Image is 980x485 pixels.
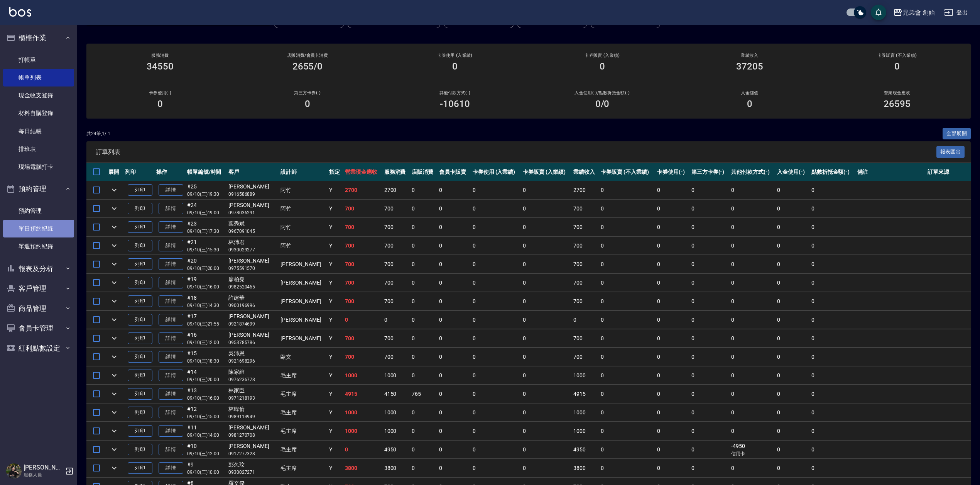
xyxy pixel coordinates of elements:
td: 0 [599,274,655,292]
button: 列印 [128,221,152,233]
td: 0 [410,274,437,292]
p: 0900196996 [228,302,277,309]
button: 列印 [128,407,152,419]
p: 0916586889 [228,191,277,198]
button: expand row [108,407,120,418]
td: 歐文 [279,348,327,366]
h3: 37205 [736,61,763,72]
td: 0 [471,218,521,236]
td: 700 [382,329,410,348]
td: 0 [689,329,730,348]
a: 詳情 [159,277,183,289]
td: 2700 [382,181,410,199]
td: #19 [185,274,226,292]
td: 0 [655,181,689,199]
td: 0 [775,292,809,310]
p: 0953785786 [228,339,277,346]
td: Y [327,292,343,310]
td: 0 [729,274,775,292]
a: 單週預約紀錄 [3,237,74,255]
th: 卡券使用(-) [655,163,689,181]
td: Y [327,218,343,236]
th: 展開 [106,163,123,181]
td: 0 [437,200,470,218]
button: 列印 [128,462,152,474]
button: 紅利點數設定 [3,338,74,358]
a: 詳情 [159,407,183,419]
td: #25 [185,181,226,199]
th: 列印 [123,163,154,181]
div: [PERSON_NAME] [228,183,277,191]
h3: -10610 [440,98,470,109]
td: 0 [775,181,809,199]
button: expand row [108,388,120,400]
td: 0 [729,329,775,348]
td: 0 [471,237,521,255]
td: 0 [521,292,571,310]
td: 0 [521,311,571,329]
td: 0 [689,311,730,329]
td: 2700 [571,181,599,199]
button: 登出 [941,5,971,20]
img: Person [6,463,22,479]
a: 詳情 [159,332,183,344]
h2: 入金使用(-) /點數折抵金額(-) [538,90,667,95]
td: 0 [655,237,689,255]
a: 詳情 [159,425,183,437]
td: 0 [521,255,571,273]
h5: [PERSON_NAME] [24,464,63,471]
p: 09/10 (三) 17:30 [187,228,225,235]
td: #16 [185,329,226,348]
button: expand row [108,462,120,474]
a: 帳單列表 [3,69,74,86]
h3: 2655/0 [292,61,323,72]
p: 0930029277 [228,246,277,253]
a: 現金收支登錄 [3,86,74,104]
td: 0 [521,329,571,348]
a: 詳情 [159,203,183,215]
button: 報表匯出 [936,146,965,158]
td: 0 [471,292,521,310]
th: 卡券販賣 (入業績) [521,163,571,181]
td: 0 [437,237,470,255]
a: 材料自購登錄 [3,104,74,122]
a: 報表匯出 [936,148,965,155]
td: 700 [382,348,410,366]
td: 700 [343,255,382,273]
td: 0 [689,218,730,236]
h3: 34550 [147,61,174,72]
td: Y [327,348,343,366]
h3: 0 [452,61,458,72]
th: 卡券使用 (入業績) [471,163,521,181]
td: 0 [437,329,470,348]
td: Y [327,181,343,199]
th: 訂單來源 [926,163,971,181]
td: 700 [571,292,599,310]
h3: 26595 [884,98,911,109]
button: 列印 [128,314,152,326]
button: 列印 [128,258,152,270]
td: 0 [775,237,809,255]
button: expand row [108,203,120,214]
a: 詳情 [159,444,183,456]
button: 全部展開 [943,128,971,140]
button: 報表及分析 [3,259,74,279]
td: 0 [809,329,855,348]
td: 0 [599,255,655,273]
td: #20 [185,255,226,273]
td: 0 [437,255,470,273]
a: 現場電腦打卡 [3,158,74,176]
th: 會員卡販賣 [437,163,470,181]
a: 預約管理 [3,202,74,220]
td: 0 [809,181,855,199]
td: #15 [185,348,226,366]
button: 客戶管理 [3,278,74,298]
button: expand row [108,370,120,381]
button: expand row [108,277,120,288]
td: 0 [521,218,571,236]
h2: 營業現金應收 [833,90,961,95]
td: 0 [689,255,730,273]
td: 700 [571,237,599,255]
p: 09/10 (三) 15:30 [187,246,225,253]
td: 0 [729,218,775,236]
